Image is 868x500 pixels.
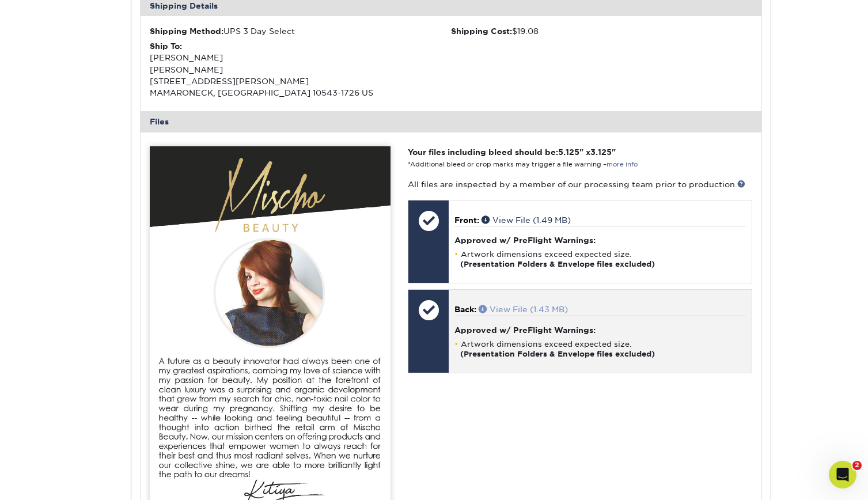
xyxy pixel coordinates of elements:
iframe: Google Customer Reviews [773,469,868,500]
strong: (Presentation Folders & Envelope files excluded) [460,350,655,358]
h4: Approved w/ PreFlight Warnings: [454,325,745,335]
div: UPS 3 Day Select [150,25,451,37]
div: $19.08 [451,25,752,37]
a: more info [607,161,638,168]
li: Artwork dimensions exceed expected size. [454,249,745,269]
iframe: Intercom live chat [829,461,856,488]
strong: Ship To: [150,41,182,51]
span: Front: [454,215,479,225]
a: View File (1.49 MB) [482,215,571,225]
span: Back: [454,305,476,314]
strong: Shipping Method: [150,26,223,36]
small: *Additional bleed or crop marks may trigger a file warning – [408,161,638,168]
p: All files are inspected by a member of our processing team prior to production. [408,179,752,190]
div: Files [141,111,761,132]
span: 2 [852,461,862,470]
span: 5.125 [558,147,579,157]
strong: (Presentation Folders & Envelope files excluded) [460,260,655,268]
strong: Your files including bleed should be: " x " [408,147,616,157]
li: Artwork dimensions exceed expected size. [454,339,745,359]
div: [PERSON_NAME] [PERSON_NAME] [STREET_ADDRESS][PERSON_NAME] MAMARONECK, [GEOGRAPHIC_DATA] 10543-172... [150,40,451,99]
strong: Shipping Cost: [451,26,512,36]
a: View File (1.43 MB) [479,305,568,314]
span: 3.125 [590,147,612,157]
h4: Approved w/ PreFlight Warnings: [454,236,745,245]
